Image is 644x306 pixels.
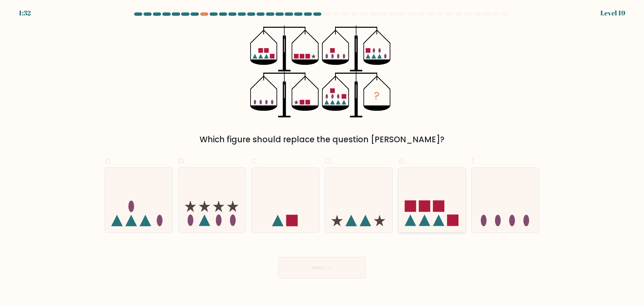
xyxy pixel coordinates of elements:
[19,8,31,18] div: 1:32
[178,154,186,167] span: b.
[398,154,406,167] span: e.
[109,134,535,146] div: Which figure should replace the question [PERSON_NAME]?
[105,154,113,167] span: a.
[278,257,366,278] button: Next
[374,88,380,103] tspan: ?
[325,154,333,167] span: d.
[600,8,625,18] div: Level 19
[471,154,476,167] span: f.
[251,154,259,167] span: c.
